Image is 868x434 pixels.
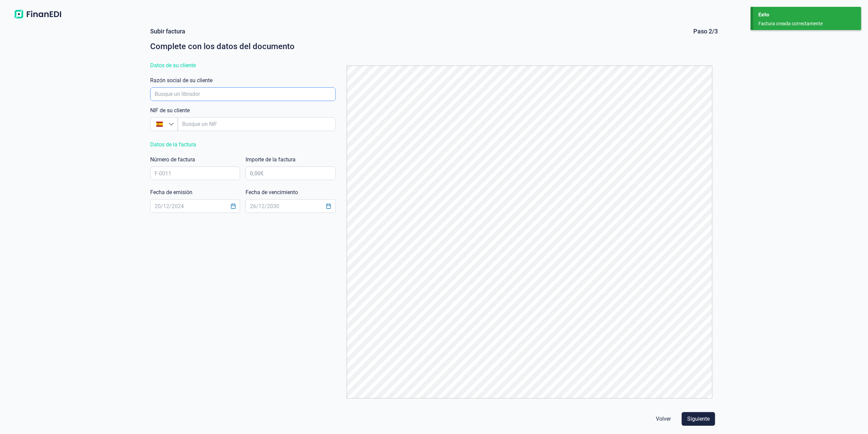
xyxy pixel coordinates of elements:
img: Logo de aplicación [11,8,65,20]
input: Busque un librador [150,87,336,101]
span: Volver [656,415,671,423]
button: Siguiente [682,412,715,426]
label: Fecha de emisión [150,188,192,197]
label: Número de factura [150,156,195,164]
span: Siguiente [687,415,710,423]
img: PDF Viewer [347,66,712,399]
input: 20/12/2024 [150,199,240,213]
img: ES [156,121,163,127]
input: F-0011 [150,167,240,180]
label: Importe de la factura [246,156,296,164]
button: Choose Date [227,200,240,212]
input: 26/12/2030 [246,199,336,213]
label: NIF de su cliente [150,106,190,115]
div: Datos de su cliente [150,60,336,71]
button: Choose Date [322,200,335,212]
div: Éxito [758,11,856,18]
div: Datos de la factura [150,139,336,150]
input: Busque un NIF [178,117,335,131]
div: Busque un NIF [169,118,178,131]
div: Paso 2/3 [693,27,718,35]
label: Razón social de su cliente [150,76,212,85]
button: Volver [650,412,676,426]
div: Complete con los datos del documento [150,41,718,52]
input: 0,00€ [246,167,336,180]
div: Factura creada correctamente [758,20,851,27]
label: Fecha de vencimiento [246,188,298,197]
div: Subir factura [150,27,185,35]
